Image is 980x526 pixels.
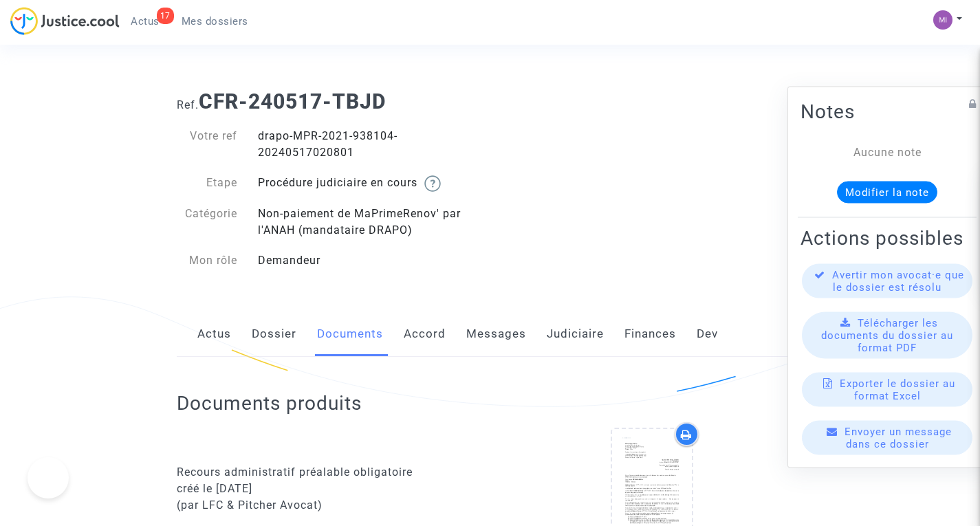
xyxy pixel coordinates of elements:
[424,175,441,192] img: help.svg
[933,10,952,30] img: 73adda73793dbbda753bb9bae147f33f
[547,311,604,357] a: Judiciaire
[199,89,386,113] b: CFR-240517-TBJD
[131,15,160,28] span: Actus
[171,11,259,32] a: Mes dossiers
[837,181,937,203] button: Modifier la note
[821,144,953,160] div: Aucune note
[248,175,490,192] div: Procédure judiciaire en cours
[182,15,248,28] span: Mes dossiers
[10,7,120,35] img: jc-logo.svg
[177,391,803,415] h2: Documents produits
[248,128,490,161] div: drapo-MPR-2021-938104-20240517020801
[821,316,953,353] span: Télécharger les documents du dossier au format PDF
[177,464,480,481] div: Recours administratif préalable obligatoire
[466,311,526,357] a: Messages
[624,311,676,357] a: Finances
[166,175,248,192] div: Etape
[120,11,171,32] a: 17Actus
[832,268,964,293] span: Avertir mon avocat·e que le dossier est résolu
[177,497,480,514] div: (par LFC & Pitcher Avocat)
[697,311,718,357] a: Dev
[252,311,296,357] a: Dossier
[845,425,952,450] span: Envoyer un message dans ce dossier
[801,99,974,123] h2: Notes
[166,206,248,239] div: Catégorie
[157,8,174,24] div: 17
[177,481,480,497] div: créé le [DATE]
[248,206,490,239] div: Non-paiement de MaPrimeRenov' par l'ANAH (mandataire DRAPO)
[801,226,974,250] h2: Actions possibles
[404,311,446,357] a: Accord
[317,311,383,357] a: Documents
[248,252,490,269] div: Demandeur
[166,252,248,269] div: Mon rôle
[840,377,955,402] span: Exporter le dossier au format Excel
[177,98,199,111] span: Ref.
[166,128,248,161] div: Votre ref
[28,457,69,498] iframe: Help Scout Beacon - Open
[197,311,231,357] a: Actus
